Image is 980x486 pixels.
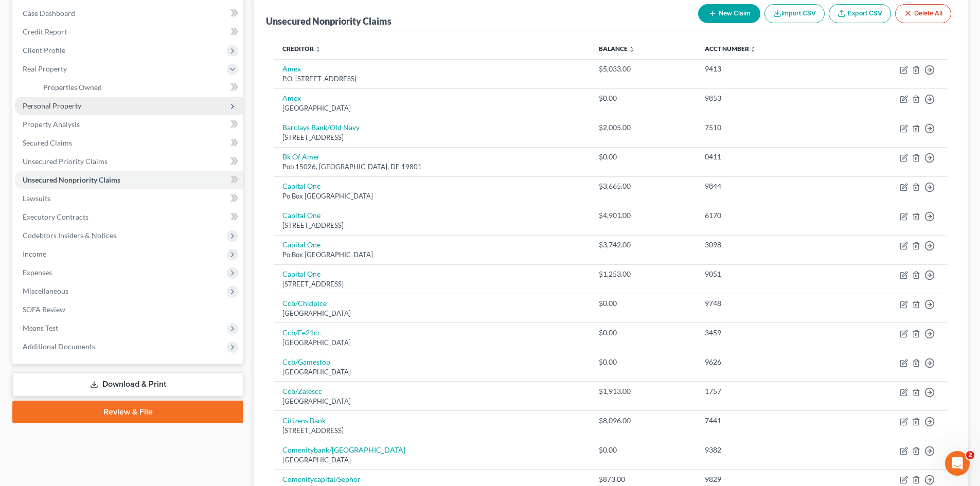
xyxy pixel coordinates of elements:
[705,210,826,221] div: 6170
[705,357,826,367] div: 9626
[629,46,635,52] i: unfold_more
[705,445,826,455] div: 9382
[599,416,689,426] div: $8,096.00
[14,4,243,23] a: Case Dashboard
[895,4,951,23] button: Delete All
[599,93,689,103] div: $0.00
[14,171,243,189] a: Unsecured Nonpriority Claims
[282,338,582,348] div: [GEOGRAPHIC_DATA]
[35,78,243,97] a: Properties Owned
[23,175,120,184] span: Unsecured Nonpriority Claims
[282,455,582,465] div: [GEOGRAPHIC_DATA]
[599,240,689,250] div: $3,742.00
[282,182,320,190] a: Capital One
[23,9,75,17] span: Case Dashboard
[282,211,320,220] a: Capital One
[599,122,689,133] div: $2,005.00
[966,451,974,459] span: 2
[705,328,826,338] div: 3459
[23,138,72,147] span: Secured Claims
[23,342,95,351] span: Additional Documents
[282,299,327,308] a: Ccb/Chldplce
[23,305,65,314] span: SOFA Review
[599,386,689,397] div: $1,913.00
[705,152,826,162] div: 0411
[23,212,88,221] span: Executory Contracts
[705,269,826,279] div: 9051
[12,372,243,397] a: Download & Print
[705,122,826,133] div: 7510
[705,298,826,309] div: 9748
[282,416,326,425] a: Citizens Bank
[282,221,582,230] div: [STREET_ADDRESS]
[282,445,405,454] a: Comenitybank/[GEOGRAPHIC_DATA]
[23,249,46,258] span: Income
[23,120,80,129] span: Property Analysis
[282,74,582,84] div: P.O. [STREET_ADDRESS]
[315,46,321,52] i: unfold_more
[599,45,635,52] a: Balance unfold_more
[282,397,582,406] div: [GEOGRAPHIC_DATA]
[705,64,826,74] div: 9413
[282,475,361,483] a: Comenitycapital/Sephor
[599,474,689,484] div: $873.00
[282,279,582,289] div: [STREET_ADDRESS]
[23,286,68,295] span: Miscellaneous
[599,298,689,309] div: $0.00
[599,64,689,74] div: $5,033.00
[282,94,301,102] a: Amex
[599,152,689,162] div: $0.00
[23,268,52,277] span: Expenses
[698,4,760,23] button: New Claim
[23,27,67,36] span: Credit Report
[282,123,360,132] a: Barclays Bank/Old Navy
[23,157,108,166] span: Unsecured Priority Claims
[282,133,582,142] div: [STREET_ADDRESS]
[705,386,826,397] div: 1757
[282,367,582,377] div: [GEOGRAPHIC_DATA]
[282,191,582,201] div: Po Box [GEOGRAPHIC_DATA]
[14,115,243,134] a: Property Analysis
[705,93,826,103] div: 9853
[705,181,826,191] div: 9844
[599,357,689,367] div: $0.00
[705,416,826,426] div: 7441
[12,401,243,423] a: Review & File
[14,134,243,152] a: Secured Claims
[705,45,756,52] a: Acct Number unfold_more
[23,194,50,203] span: Lawsuits
[282,426,582,436] div: [STREET_ADDRESS]
[282,387,322,395] a: Ccb/Zalescc
[14,152,243,171] a: Unsecured Priority Claims
[14,23,243,41] a: Credit Report
[764,4,825,23] button: Import CSV
[23,46,65,55] span: Client Profile
[282,45,321,52] a: Creditor unfold_more
[14,208,243,226] a: Executory Contracts
[282,152,320,161] a: Bk Of Amer
[23,231,116,240] span: Codebtors Insiders & Notices
[705,474,826,484] div: 9829
[282,269,320,278] a: Capital One
[23,101,81,110] span: Personal Property
[599,269,689,279] div: $1,253.00
[282,357,330,366] a: Ccb/Gamestop
[750,46,756,52] i: unfold_more
[599,210,689,221] div: $4,901.00
[282,162,582,172] div: Pob 15026, [GEOGRAPHIC_DATA], DE 19801
[829,4,891,23] a: Export CSV
[282,103,582,113] div: [GEOGRAPHIC_DATA]
[23,64,67,73] span: Real Property
[14,189,243,208] a: Lawsuits
[945,451,970,476] iframe: Intercom live chat
[43,83,102,92] span: Properties Owned
[599,181,689,191] div: $3,665.00
[282,309,582,318] div: [GEOGRAPHIC_DATA]
[599,328,689,338] div: $0.00
[282,64,301,73] a: Amex
[282,240,320,249] a: Capital One
[23,323,58,332] span: Means Test
[266,15,391,27] div: Unsecured Nonpriority Claims
[282,328,321,337] a: Ccb/Fe21cc
[599,445,689,455] div: $0.00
